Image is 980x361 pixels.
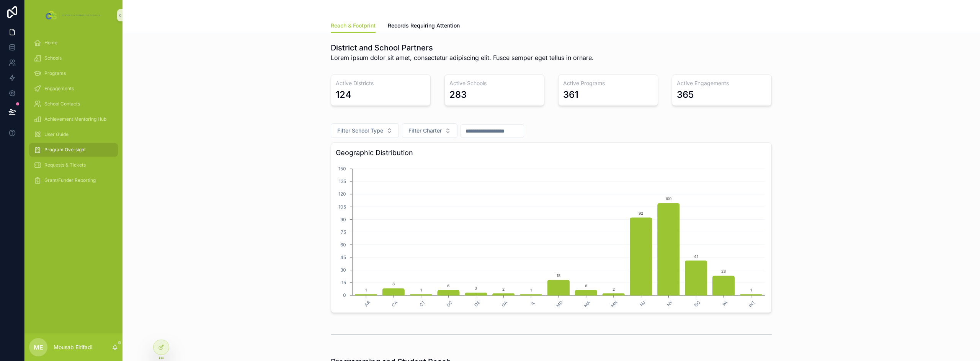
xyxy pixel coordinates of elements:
text: NC [693,300,701,308]
span: ME [34,343,43,352]
div: 365 [677,89,694,101]
text: 2 [612,287,615,291]
text: 2 [502,287,505,291]
text: 1 [750,288,752,292]
a: Records Requiring Attention [388,19,460,34]
span: Engagements [44,86,74,92]
a: Program Oversight [29,143,118,157]
text: PA [721,300,729,308]
text: 6 [585,283,587,288]
a: Achievement Mentoring Hub [29,112,118,126]
a: User Guide [29,128,118,141]
div: 361 [563,89,578,101]
text: 92 [639,211,643,215]
tspan: 15 [341,280,346,285]
text: 23 [721,269,726,274]
text: MA [583,300,591,309]
text: NY [666,299,674,308]
text: 8 [392,282,395,286]
span: Home [44,40,57,46]
text: 41 [694,254,698,259]
a: Schools [29,51,118,65]
span: Filter Charter [408,127,442,134]
span: Lorem ipsum dolor sit amet, consectetur adipiscing elit. Fusce semper eget tellus in ornare. [331,53,594,62]
text: 18 [557,273,560,278]
tspan: 30 [340,267,346,273]
h3: Active Schools [449,79,539,87]
div: 283 [449,89,467,101]
h3: Geographic Distribution [336,147,767,158]
span: Filter School Type [337,127,383,134]
text: 6 [447,283,449,288]
text: NJ [639,300,646,308]
text: AR [363,300,371,308]
tspan: 90 [340,217,346,222]
span: Program Oversight [44,147,86,153]
text: CT [418,300,426,308]
tspan: 150 [338,166,346,172]
span: User Guide [44,131,69,138]
tspan: 0 [343,292,346,298]
span: Reach & Footprint [331,22,376,29]
text: 1 [420,288,422,292]
tspan: 120 [338,191,346,197]
h3: Active Programs [563,79,653,87]
text: 3 [475,286,477,290]
span: Schools [44,55,62,61]
text: IL [530,300,536,306]
a: Programs [29,66,118,80]
span: Achievement Mentoring Hub [44,116,106,122]
button: Select Button [402,123,457,138]
h1: District and School Partners [331,42,594,53]
text: INT [748,300,756,309]
text: MN [610,300,619,309]
h3: Active Districts [336,79,426,87]
a: Grant/Funder Reporting [29,173,118,187]
a: Requests & Tickets [29,158,118,172]
text: DC [446,300,454,308]
text: 1 [365,288,367,292]
text: DE [474,300,482,308]
text: 1 [530,288,532,292]
img: App logo [44,9,103,21]
span: Programs [44,70,66,76]
a: Engagements [29,82,118,96]
span: School Contacts [44,101,80,107]
a: Home [29,36,118,50]
div: chart [336,161,767,308]
a: School Contacts [29,97,118,111]
div: 124 [336,89,351,101]
tspan: 135 [339,178,346,184]
text: 109 [665,196,671,201]
tspan: 75 [341,229,346,235]
text: CA [390,300,399,308]
h3: Active Engagements [677,79,767,87]
span: Grant/Funder Reporting [44,177,96,183]
button: Select Button [331,123,399,138]
a: Reach & Footprint [331,19,376,33]
tspan: 60 [340,242,346,248]
div: scrollable content [24,31,122,197]
span: Records Requiring Attention [388,22,460,29]
tspan: 45 [340,254,346,260]
span: Requests & Tickets [44,162,86,168]
tspan: 105 [338,204,346,210]
text: GA [501,300,509,308]
p: Mousab Elrifadi [54,343,92,351]
text: MD [555,300,564,309]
